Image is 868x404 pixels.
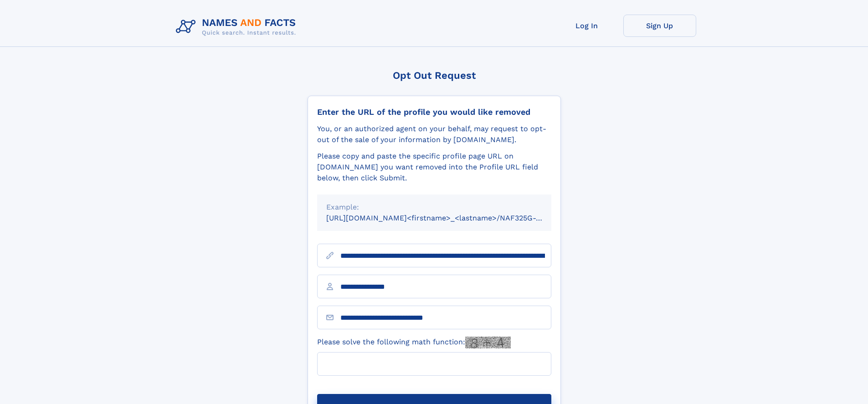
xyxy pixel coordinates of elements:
a: Sign Up [623,15,696,37]
div: Please copy and paste the specific profile page URL on [DOMAIN_NAME] you want removed into the Pr... [317,151,551,184]
div: You, or an authorized agent on your behalf, may request to opt-out of the sale of your informatio... [317,123,551,145]
div: Opt Out Request [308,70,561,81]
div: Enter the URL of the profile you would like removed [317,107,551,117]
div: Example: [326,202,542,213]
label: Please solve the following math function: [317,337,511,348]
img: Logo Names and Facts [172,15,303,39]
small: [URL][DOMAIN_NAME]<firstname>_<lastname>/NAF325G-xxxxxxxx [326,214,569,222]
a: Log In [550,15,623,37]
